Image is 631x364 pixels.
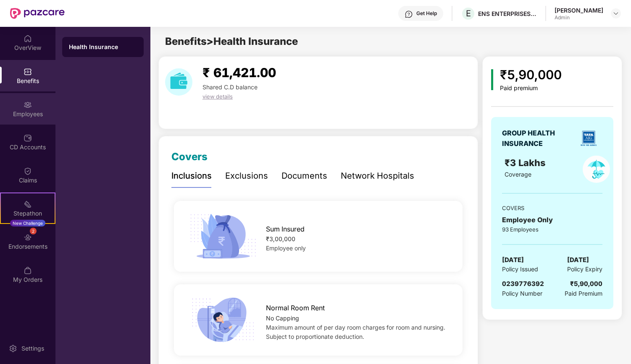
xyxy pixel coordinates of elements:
[570,279,602,289] div: ₹5,90,000
[24,34,32,43] img: svg+xml;base64,PHN2ZyBpZD0iSG9tZSIgeG1sbnM9Imh0dHA6Ly93d3cudzMub3JnLzIwMDAvc3ZnIiB3aWR0aD0iMjAiIG...
[341,169,414,182] div: Network Hospitals
[1,209,55,218] div: Stepathon
[502,265,538,274] span: Policy Issued
[266,314,450,323] div: No Capping
[491,69,493,90] img: icon
[613,10,619,17] img: svg+xml;base64,PHN2ZyBpZD0iRHJvcGRvd24tMzJ4MzIiIHhtbG5zPSJodHRwOi8vd3d3LnczLm9yZy8yMDAwL3N2ZyIgd2...
[171,151,208,163] span: Covers
[10,8,65,19] img: New Pazcare Logo
[187,211,259,261] img: icon
[171,169,212,182] div: Inclusions
[24,266,32,275] img: svg+xml;base64,PHN2ZyBpZD0iTXlfT3JkZXJzIiBkYXRhLW5hbWU9Ik15IE9yZGVycyIgeG1sbnM9Imh0dHA6Ly93d3cudz...
[505,157,548,168] span: ₹3 Lakhs
[502,280,544,288] span: 0239776392
[405,10,413,18] img: svg+xml;base64,PHN2ZyBpZD0iSGVscC0zMngzMiIgeG1sbnM9Imh0dHA6Ly93d3cudzMub3JnLzIwMDAvc3ZnIiB3aWR0aD...
[24,200,32,208] img: svg+xml;base64,PHN2ZyB4bWxucz0iaHR0cDovL3d3dy53My5vcmcvMjAwMC9zdmciIHdpZHRoPSIyMSIgaGVpZ2h0PSIyMC...
[502,128,574,149] div: GROUP HEALTH INSURANCE
[266,244,306,252] span: Employee only
[165,68,192,96] img: download
[416,10,437,17] div: Get Help
[24,134,32,142] img: svg+xml;base64,PHN2ZyBpZD0iQ0RfQWNjb3VudHMiIGRhdGEtbmFtZT0iQ0QgQWNjb3VudHMiIHhtbG5zPSJodHRwOi8vd3...
[555,14,603,21] div: Admin
[567,265,602,274] span: Policy Expiry
[266,303,325,313] span: Normal Room Rent
[502,204,602,212] div: COVERS
[281,169,327,182] div: Documents
[202,83,258,91] span: Shared C.D balance
[502,215,602,225] div: Employee Only
[555,6,603,14] div: [PERSON_NAME]
[478,10,537,18] div: ENS ENTERPRISES PRIVATE LIMITED
[19,344,47,353] div: Settings
[500,85,562,92] div: Paid premium
[266,234,450,244] div: ₹3,00,000
[9,344,17,353] img: svg+xml;base64,PHN2ZyBpZD0iU2V0dGluZy0yMHgyMCIgeG1sbnM9Imh0dHA6Ly93d3cudzMub3JnLzIwMDAvc3ZnIiB3aW...
[567,255,589,265] span: [DATE]
[24,101,32,109] img: svg+xml;base64,PHN2ZyBpZD0iRW1wbG95ZWVzIiB4bWxucz0iaHR0cDovL3d3dy53My5vcmcvMjAwMC9zdmciIHdpZHRoPS...
[202,65,276,80] span: ₹ 61,421.00
[505,171,531,178] span: Coverage
[266,324,445,340] span: Maximum amount of per day room charges for room and nursing. Subject to proportionate deduction.
[502,290,542,297] span: Policy Number
[10,220,45,226] div: New Challenge
[466,8,471,18] span: E
[266,224,305,234] span: Sum Insured
[565,289,602,298] span: Paid Premium
[577,127,600,150] img: insurerLogo
[225,169,268,182] div: Exclusions
[187,295,259,345] img: icon
[502,255,524,265] span: [DATE]
[69,43,137,51] div: Health Insurance
[583,156,610,183] img: policyIcon
[165,35,298,47] span: Benefits > Health Insurance
[24,167,32,175] img: svg+xml;base64,PHN2ZyBpZD0iQ2xhaW0iIHhtbG5zPSJodHRwOi8vd3d3LnczLm9yZy8yMDAwL3N2ZyIgd2lkdGg9IjIwIi...
[500,65,562,85] div: ₹5,90,000
[202,93,233,100] span: view details
[24,68,32,76] img: svg+xml;base64,PHN2ZyBpZD0iQmVuZWZpdHMiIHhtbG5zPSJodHRwOi8vd3d3LnczLm9yZy8yMDAwL3N2ZyIgd2lkdGg9Ij...
[30,228,37,234] div: 2
[24,233,32,242] img: svg+xml;base64,PHN2ZyBpZD0iRW5kb3JzZW1lbnRzIiB4bWxucz0iaHR0cDovL3d3dy53My5vcmcvMjAwMC9zdmciIHdpZH...
[502,225,602,234] div: 93 Employees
